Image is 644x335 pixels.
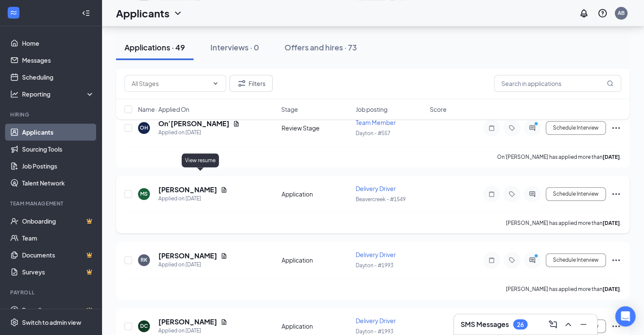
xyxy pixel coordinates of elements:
[158,128,240,137] div: Applied on [DATE]
[158,317,217,327] h5: [PERSON_NAME]
[579,8,589,18] svg: Notifications
[22,158,94,174] a: Job Postings
[546,318,560,331] button: ComposeMessage
[221,252,227,259] svg: Document
[603,286,620,292] b: [DATE]
[507,257,517,263] svg: Tag
[158,260,227,269] div: Applied on [DATE]
[356,105,387,114] span: Job posting
[237,78,247,89] svg: Filter
[158,194,227,203] div: Applied on [DATE]
[506,219,621,227] p: [PERSON_NAME] has applied more than .
[497,153,621,161] p: On’[PERSON_NAME] has applied more than .
[618,9,625,17] div: AB
[182,153,219,167] div: View resume
[141,256,147,263] div: RK
[158,185,217,194] h5: [PERSON_NAME]
[356,185,396,192] span: Delivery Driver
[615,306,636,327] div: Open Intercom Messenger
[22,263,94,280] a: SurveysCrown
[486,257,497,263] svg: Note
[132,79,209,88] input: All Stages
[22,174,94,191] a: Talent Network
[494,75,621,92] input: Search in applications
[532,253,542,260] svg: PrimaryDot
[578,319,589,329] svg: Minimize
[140,322,148,329] div: DC
[597,8,608,18] svg: QuestionInfo
[22,230,94,246] a: Team
[356,196,406,202] span: Beavercreek - #1549
[22,52,94,69] a: Messages
[22,35,94,52] a: Home
[10,200,93,207] div: Team Management
[611,321,621,331] svg: Ellipses
[10,289,93,296] div: Payroll
[22,246,94,263] a: DocumentsCrown
[124,42,185,53] div: Applications · 49
[158,327,227,335] div: Applied on [DATE]
[282,256,351,264] div: Application
[285,42,357,53] div: Offers and hires · 73
[506,285,621,293] p: [PERSON_NAME] has applied more than .
[430,105,447,114] span: Score
[527,257,537,263] svg: ActiveChat
[22,141,94,158] a: Sourcing Tools
[22,69,94,86] a: Scheduling
[356,328,393,335] span: Dayton - #1993
[10,111,93,118] div: Hiring
[611,255,621,265] svg: Ellipses
[356,262,393,269] span: Dayton - #1993
[116,6,169,20] h1: Applicants
[138,105,189,114] span: Name · Applied On
[229,75,273,92] button: Filter Filters
[461,320,509,329] h3: SMS Messages
[210,42,259,53] div: Interviews · 0
[10,90,19,98] svg: Analysis
[561,318,575,331] button: ChevronUp
[281,105,298,114] span: Stage
[603,220,620,226] b: [DATE]
[517,321,524,328] div: 26
[22,318,81,327] div: Switch to admin view
[577,318,590,331] button: Minimize
[603,154,620,160] b: [DATE]
[22,213,94,230] a: OnboardingCrown
[356,251,396,258] span: Delivery Driver
[173,8,183,18] svg: ChevronDown
[9,8,18,17] svg: WorkstreamLogo
[563,319,573,329] svg: ChevronUp
[282,322,351,330] div: Application
[10,318,19,327] svg: Settings
[356,317,396,324] span: Delivery Driver
[282,190,351,198] div: Application
[22,90,95,98] div: Reporting
[221,186,227,193] svg: Document
[22,124,94,141] a: Applicants
[546,253,606,267] button: Schedule Interview
[546,187,606,201] button: Schedule Interview
[507,191,517,197] svg: Tag
[527,191,537,197] svg: ActiveChat
[212,80,219,87] svg: ChevronDown
[221,318,227,325] svg: Document
[158,251,217,260] h5: [PERSON_NAME]
[607,80,614,87] svg: MagnifyingGlass
[548,319,558,329] svg: ComposeMessage
[356,130,390,136] span: Dayton - #557
[486,191,497,197] svg: Note
[82,9,90,17] svg: Collapse
[140,190,148,197] div: MS
[22,302,94,318] a: PayrollCrown
[611,189,621,199] svg: Ellipses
